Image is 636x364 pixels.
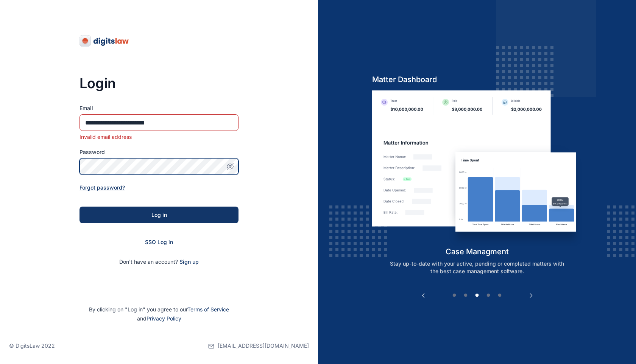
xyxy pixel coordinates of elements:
[79,148,238,156] label: Password
[473,292,481,299] button: 3
[485,292,492,299] button: 4
[79,184,125,191] a: Forgot password?
[137,315,181,322] span: and
[79,258,238,266] p: Don't have an account?
[372,246,582,257] h5: case managment
[496,292,503,299] button: 5
[380,260,574,275] p: Stay up-to-date with your active, pending or completed matters with the best case management soft...
[372,90,582,246] img: case-management
[218,342,309,350] span: [EMAIL_ADDRESS][DOMAIN_NAME]
[450,292,458,299] button: 1
[79,76,238,91] h3: Login
[92,211,226,219] div: Log in
[79,133,238,141] div: Invalid email address
[79,104,238,112] label: Email
[187,306,229,313] a: Terms of Service
[79,207,238,223] button: Log in
[9,305,309,323] p: By clicking on "Log in" you agree to our
[208,328,309,364] a: [EMAIL_ADDRESS][DOMAIN_NAME]
[9,342,55,350] p: © DigitsLaw 2022
[179,258,199,266] span: Sign up
[462,292,469,299] button: 2
[145,239,173,245] a: SSO Log in
[79,35,129,47] img: digitslaw-logo
[372,74,582,85] h5: Matter Dashboard
[527,292,535,299] button: Next
[147,315,181,322] a: Privacy Policy
[419,292,427,299] button: Previous
[179,258,199,265] a: Sign up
